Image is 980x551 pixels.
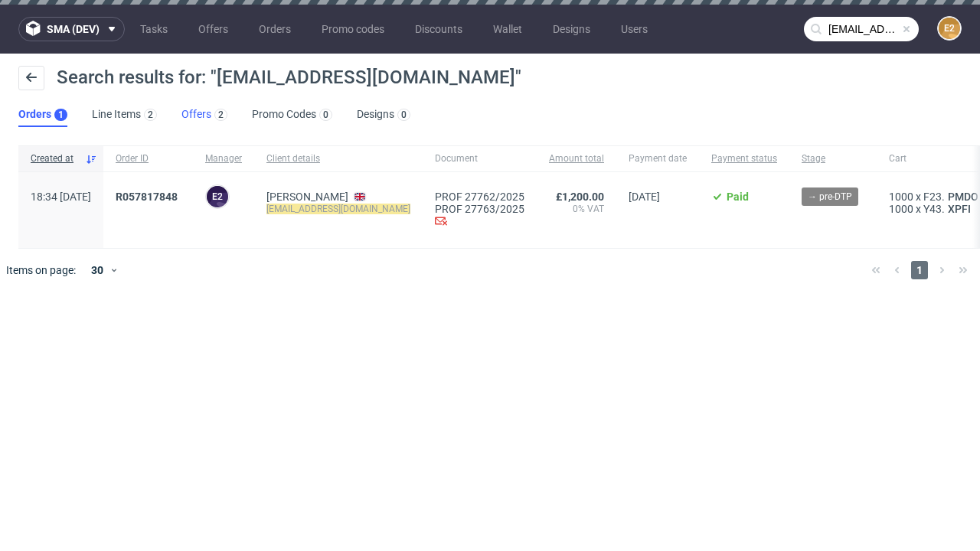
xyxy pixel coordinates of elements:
[31,191,91,203] span: 18:34 [DATE]
[889,191,913,203] span: 1000
[312,17,394,41] a: Promo codes
[629,152,687,165] span: Payment date
[18,17,125,41] button: sma (dev)
[911,261,928,279] span: 1
[435,152,524,165] span: Document
[549,203,604,215] span: 0% VAT
[357,103,410,127] a: Designs0
[266,191,348,203] a: [PERSON_NAME]
[727,191,749,203] span: Paid
[629,191,660,203] span: [DATE]
[218,109,224,120] div: 2
[116,152,181,165] span: Order ID
[205,152,242,165] span: Manager
[116,191,178,203] span: R057817848
[92,103,157,127] a: Line Items2
[266,152,410,165] span: Client details
[556,191,604,203] span: £1,200.00
[808,190,852,204] span: → pre-DTP
[82,259,109,281] div: 30
[923,203,945,215] span: Y43.
[6,262,76,278] span: Items on page:
[207,186,228,207] figcaption: e2
[266,204,410,214] mark: [EMAIL_ADDRESS][DOMAIN_NAME]
[923,191,945,203] span: F23.
[189,17,237,41] a: Offers
[802,152,864,165] span: Stage
[612,17,657,41] a: Users
[435,191,524,203] a: PROF 27762/2025
[47,24,100,34] span: sma (dev)
[181,103,227,127] a: Offers2
[57,67,521,88] span: Search results for: "[EMAIL_ADDRESS][DOMAIN_NAME]"
[889,203,913,215] span: 1000
[939,18,960,39] figcaption: e2
[435,203,524,215] a: PROF 27763/2025
[401,109,407,120] div: 0
[252,103,332,127] a: Promo Codes0
[484,17,531,41] a: Wallet
[406,17,472,41] a: Discounts
[549,152,604,165] span: Amount total
[148,109,153,120] div: 2
[116,191,181,203] a: R057817848
[31,152,79,165] span: Created at
[323,109,328,120] div: 0
[250,17,300,41] a: Orders
[544,17,599,41] a: Designs
[131,17,177,41] a: Tasks
[945,203,974,215] a: XPFI
[711,152,777,165] span: Payment status
[18,103,67,127] a: Orders1
[58,109,64,120] div: 1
